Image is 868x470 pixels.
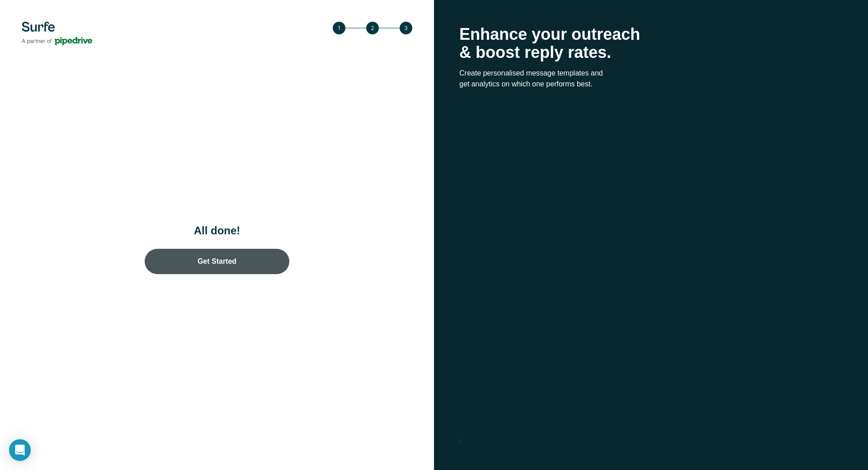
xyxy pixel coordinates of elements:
[459,25,843,43] p: Enhance your outreach
[459,68,843,79] p: Create personalised message templates and
[459,43,843,62] p: & boost reply rates.
[145,249,289,274] a: Get Started
[506,174,796,350] iframe: YouTube video player
[22,22,92,45] img: Surfe's logo
[333,22,412,34] img: Step 3
[127,223,307,238] h1: All done!
[459,79,843,90] p: get analytics on which one performs best.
